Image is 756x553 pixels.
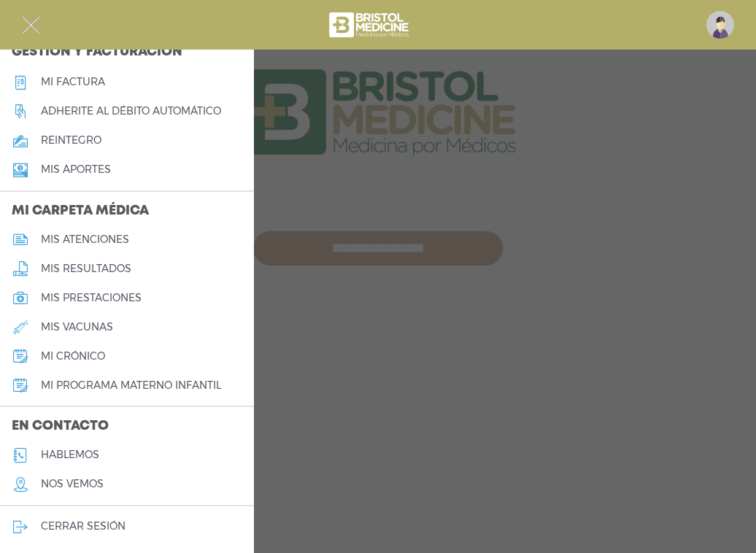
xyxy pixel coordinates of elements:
[41,379,221,392] h5: mi programa materno infantil
[41,105,221,117] h5: Adherite al débito automático
[327,7,414,42] img: bristol-medicine-blanco.png
[41,350,105,363] h5: mi crónico
[41,292,142,304] h5: mis prestaciones
[41,163,111,176] h5: Mis aportes
[41,134,101,147] h5: reintegro
[41,233,129,246] h5: mis atenciones
[41,321,113,333] h5: mis vacunas
[41,76,105,88] h5: Mi factura
[706,11,734,39] img: profile-placeholder.svg
[41,520,126,533] h5: cerrar sesión
[41,263,131,275] h5: mis resultados
[22,16,40,34] img: Cober_menu-close-white.svg
[41,478,104,490] h5: nos vemos
[41,449,99,461] h5: hablemos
